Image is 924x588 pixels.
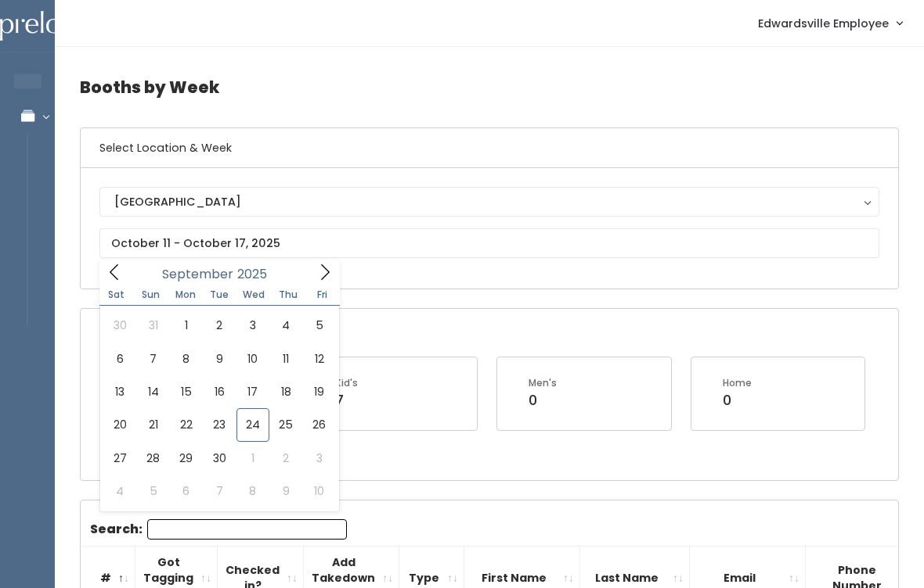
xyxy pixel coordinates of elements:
[202,290,236,299] span: Tue
[335,376,358,390] div: Kid's
[302,475,335,507] span: October 10, 2025
[170,475,203,507] span: October 6, 2025
[305,290,340,299] span: Fri
[302,442,335,475] span: October 3, 2025
[271,290,305,299] span: Thu
[168,290,203,299] span: Mon
[147,519,347,540] input: Search:
[136,342,169,375] span: September 7, 2025
[236,375,269,408] span: September 17, 2025
[269,342,302,375] span: September 11, 2025
[114,193,864,210] div: [GEOGRAPHIC_DATA]
[99,290,134,299] span: Sat
[80,66,899,109] h4: Booths by Week
[203,309,236,342] span: September 2, 2025
[136,309,169,342] span: August 31, 2025
[236,408,269,441] span: September 24, 2025
[90,519,347,540] label: Search:
[103,408,136,441] span: September 20, 2025
[136,442,169,475] span: September 28, 2025
[170,408,203,441] span: September 22, 2025
[723,390,752,411] div: 0
[723,376,752,390] div: Home
[269,375,302,408] span: September 18, 2025
[236,342,269,375] span: September 10, 2025
[236,475,269,507] span: October 8, 2025
[236,442,269,475] span: October 1, 2025
[99,228,879,258] input: October 11 - October 17, 2025
[103,475,136,507] span: October 4, 2025
[758,15,889,32] span: Edwardsville Employee
[203,408,236,441] span: September 23, 2025
[269,309,302,342] span: September 4, 2025
[136,408,169,441] span: September 21, 2025
[529,376,557,390] div: Men's
[269,442,302,475] span: October 2, 2025
[136,475,169,507] span: October 5, 2025
[233,264,280,284] input: Year
[742,6,918,40] a: Edwardsville Employee
[103,342,136,375] span: September 6, 2025
[302,408,335,441] span: September 26, 2025
[203,475,236,507] span: October 7, 2025
[203,375,236,408] span: September 16, 2025
[136,375,169,408] span: September 14, 2025
[134,290,168,299] span: Sun
[103,442,136,475] span: September 27, 2025
[81,128,898,168] h6: Select Location & Week
[162,268,233,281] span: September
[170,309,203,342] span: September 1, 2025
[302,375,335,408] span: September 19, 2025
[203,342,236,375] span: September 9, 2025
[529,390,557,411] div: 0
[236,309,269,342] span: September 3, 2025
[335,390,358,411] div: 7
[203,442,236,475] span: September 30, 2025
[103,375,136,408] span: September 13, 2025
[170,442,203,475] span: September 29, 2025
[269,475,302,507] span: October 9, 2025
[236,290,271,299] span: Wed
[302,342,335,375] span: September 12, 2025
[269,408,302,441] span: September 25, 2025
[170,342,203,375] span: September 8, 2025
[302,309,335,342] span: September 5, 2025
[103,309,136,342] span: August 30, 2025
[170,375,203,408] span: September 15, 2025
[99,187,879,217] button: [GEOGRAPHIC_DATA]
